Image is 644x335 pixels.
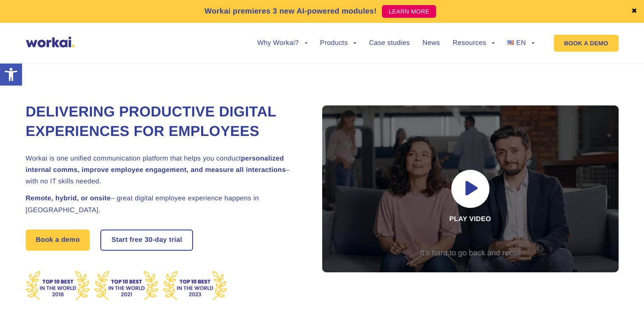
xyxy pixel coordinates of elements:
a: BOOK A DEMO [554,35,618,52]
a: LEARN MORE [382,5,436,18]
a: Case studies [369,40,409,47]
a: ✖ [631,8,637,15]
a: News [423,40,440,47]
strong: Remote, hybrid, or onsite [26,195,111,202]
a: Start free30-daytrial [101,230,192,250]
a: Products [320,40,357,47]
h2: Workai is one unified communication platform that helps you conduct – with no IT skills needed. [26,153,301,188]
a: Why Workai? [257,40,307,47]
i: 30-day [145,237,167,244]
h1: Delivering Productive Digital Experiences for Employees [26,102,301,141]
div: Play video [322,105,619,272]
h2: – great digital employee experience happens in [GEOGRAPHIC_DATA]. [26,193,301,216]
a: Resources [453,40,495,47]
span: EN [516,39,526,47]
p: Workai premieres 3 new AI-powered modules! [205,6,377,17]
a: Book a demo [26,230,90,251]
